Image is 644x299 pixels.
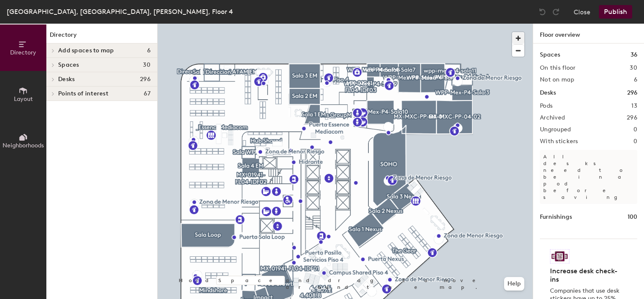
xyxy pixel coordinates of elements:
[631,103,637,109] h2: 13
[58,76,75,83] span: Desks
[504,277,524,291] button: Help
[140,76,150,83] span: 296
[633,126,637,133] h2: 0
[143,62,150,68] span: 30
[540,126,571,133] h2: Ungrouped
[552,8,560,16] img: Redo
[533,24,644,43] h1: Floor overview
[540,212,572,222] h1: Furnishings
[540,103,553,109] h2: Pods
[540,65,576,71] h2: On this floor
[574,5,590,19] button: Close
[14,95,33,103] span: Layout
[7,6,233,17] div: [GEOGRAPHIC_DATA], [GEOGRAPHIC_DATA], [PERSON_NAME], Floor 4
[633,138,637,145] h2: 0
[538,8,547,16] img: Undo
[58,90,108,97] span: Points of interest
[540,50,560,60] h1: Spaces
[550,267,622,284] h4: Increase desk check-ins
[628,212,637,222] h1: 100
[58,62,79,68] span: Spaces
[3,142,44,149] span: Neighborhoods
[10,49,36,56] span: Directory
[634,76,637,83] h2: 6
[627,88,637,98] h1: 296
[550,249,569,264] img: Sticker logo
[144,90,150,97] span: 67
[631,50,637,60] h1: 36
[540,150,637,204] p: All desks need to be in a pod before saving
[147,47,150,54] span: 6
[540,88,556,98] h1: Desks
[540,76,574,83] h2: Not on map
[540,114,565,121] h2: Archived
[599,5,632,19] button: Publish
[540,138,578,145] h2: With stickers
[627,114,637,121] h2: 296
[46,30,157,43] h1: Directory
[630,65,637,71] h2: 30
[58,47,114,54] span: Add spaces to map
